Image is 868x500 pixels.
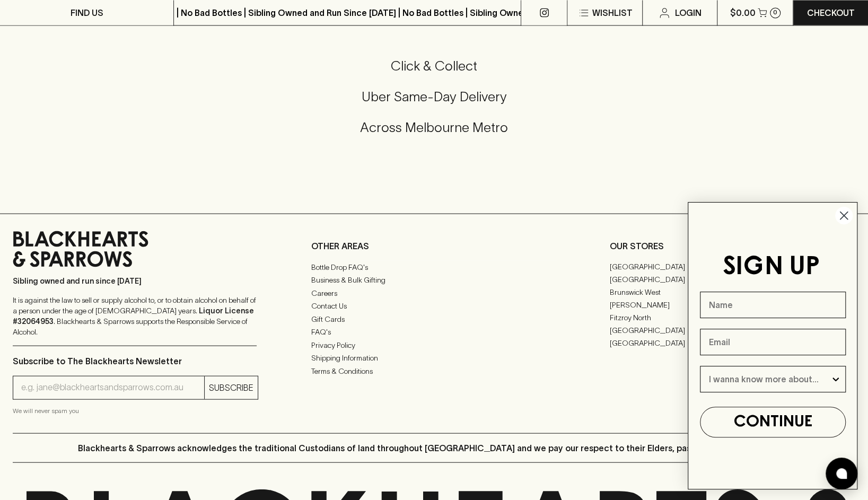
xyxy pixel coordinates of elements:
[677,191,868,500] div: FLYOUT Form
[311,239,557,252] p: OTHER AREAS
[592,6,633,19] p: Wishlist
[71,6,103,19] p: FIND US
[773,10,777,15] p: 0
[830,366,841,392] button: Show Options
[700,292,846,318] input: Name
[311,286,557,299] a: Careers
[311,352,557,364] a: Shipping Information
[13,14,855,192] div: Call to action block
[806,6,854,19] p: Checkout
[709,366,830,392] input: I wanna know more about...
[730,6,756,19] p: $0.00
[13,354,258,367] p: Subscribe to The Blackhearts Newsletter
[723,255,820,279] span: SIGN UP
[13,118,855,136] h5: Across Melbourne Metro
[21,379,204,396] input: e.g. jane@blackheartsandsparrows.com.au
[311,260,557,273] a: Bottle Drop FAQ's
[13,57,855,74] h5: Click & Collect
[311,364,557,377] a: Terms & Conditions
[835,206,853,225] button: Close dialog
[700,329,846,355] input: Email
[610,337,733,349] a: [GEOGRAPHIC_DATA]
[675,6,702,19] p: Login
[311,274,557,286] a: Business & Bulk Gifting
[610,299,733,311] a: [PERSON_NAME]
[610,324,733,337] a: [GEOGRAPHIC_DATA]
[13,306,254,325] strong: Liquor License #32064953
[610,239,855,252] p: OUR STORES
[610,260,733,273] a: [GEOGRAPHIC_DATA]
[311,326,557,338] a: FAQ's
[610,273,733,286] a: [GEOGRAPHIC_DATA]
[311,338,557,351] a: Privacy Policy
[13,87,855,105] h5: Uber Same-Day Delivery
[311,312,557,325] a: Gift Cards
[700,407,846,437] button: CONTINUE
[13,405,258,416] p: We will never spam you
[836,468,847,479] img: bubble-icon
[610,311,733,324] a: Fitzroy North
[209,381,253,393] p: SUBSCRIBE
[311,300,557,312] a: Contact Us
[13,294,257,337] p: It is against the law to sell or supply alcohol to, or to obtain alcohol on behalf of a person un...
[205,376,258,399] button: SUBSCRIBE
[610,286,733,299] a: Brunswick West
[13,275,257,286] p: Sibling owned and run since [DATE]
[78,441,791,454] p: Blackhearts & Sparrows acknowledges the traditional Custodians of land throughout [GEOGRAPHIC_DAT...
